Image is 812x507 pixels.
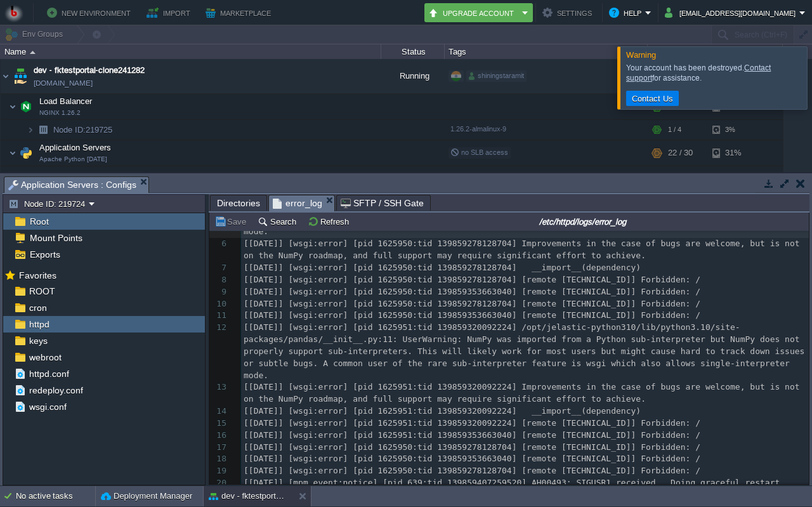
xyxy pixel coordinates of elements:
span: 219725 [52,124,114,135]
span: no SLB access [450,148,508,156]
span: Favorites [16,270,58,281]
a: Exports [27,249,62,260]
span: Apache Python [DATE] [39,155,107,163]
div: 7 [209,262,230,274]
button: Marketplace [206,5,275,20]
span: [[DATE]] [mpm_event:notice] [pid 639:tid 139859407259520] AH00493: SIGUSR1 received. Doing gracef... [244,478,780,487]
button: Node ID: 219724 [8,198,89,209]
button: Search [258,216,300,227]
div: 11 [209,310,230,322]
button: Help [609,5,645,20]
div: 10 [209,298,230,310]
span: 1.26.2-almalinux-9 [450,125,506,133]
div: 9 [209,286,230,298]
a: Mount Points [27,232,84,244]
img: AMDAwAAAACH5BAEAAAAALAAAAAABAAEAAAICRAEAOw== [1,59,11,93]
a: [DOMAIN_NAME] [34,77,93,89]
img: AMDAwAAAACH5BAEAAAAALAAAAAABAAEAAAICRAEAOw== [9,140,16,166]
div: 8 [209,274,230,286]
div: 14 [209,405,230,418]
div: No active tasks [16,486,95,506]
span: [[DATE]] [wsgi:error] [pid 1625950:tid 139859278128704] [remote [TECHNICAL_ID]] Forbidden: / [244,466,700,475]
div: 19 [209,465,230,477]
a: ROOT [27,286,57,297]
div: 16 [209,430,230,442]
div: Status [382,44,444,59]
span: Node ID: [53,125,86,135]
div: 31% [712,166,754,186]
a: redeploy.conf [27,385,85,396]
span: Application Servers : Configs [8,177,136,193]
div: 20 [209,477,230,489]
div: Running [381,59,445,93]
img: Bitss Techniques [4,3,23,22]
span: [[DATE]] [wsgi:error] [pid 1625950:tid 139859353663040] [remote [TECHNICAL_ID]] Forbidden: / [244,310,700,320]
span: [[DATE]] [wsgi:error] [pid 1625951:tid 139859353663040] [remote [TECHNICAL_ID]] Forbidden: / [244,430,700,440]
div: Tags [445,44,647,59]
a: httpd.conf [27,368,71,379]
div: 17 [209,442,230,454]
img: AMDAwAAAACH5BAEAAAAALAAAAAABAAEAAAICRAEAOw== [30,51,36,54]
span: [DATE]-python-3.10.14-almalinux-9 [450,171,558,179]
a: Node ID:219725 [52,124,114,135]
div: 3% [712,120,754,140]
span: NGINX 1.26.2 [39,109,81,117]
span: httpd [27,319,51,330]
img: AMDAwAAAACH5BAEAAAAALAAAAAABAAEAAAICRAEAOw== [11,59,29,93]
span: [[DATE]] [wsgi:error] [pid 1625951:tid 139859320092224] __import__(dependency) [244,406,641,416]
span: [[DATE]] [wsgi:error] [pid 1625950:tid 139859278128704] Improvements in the case of bugs are welc... [244,239,804,260]
img: AMDAwAAAACH5BAEAAAAALAAAAAABAAEAAAICRAEAOw== [9,94,16,119]
span: [[DATE]] [wsgi:error] [pid 1625950:tid 139859353663040] [remote [TECHNICAL_ID]] Forbidden: / [244,287,700,296]
a: Load BalancerNGINX 1.26.2 [38,96,94,106]
img: AMDAwAAAACH5BAEAAAAALAAAAAABAAEAAAICRAEAOw== [17,140,35,166]
span: Directories [217,195,260,211]
button: [EMAIL_ADDRESS][DOMAIN_NAME] [665,5,799,20]
div: 18 [209,453,230,465]
div: 15 [209,418,230,430]
span: [[DATE]] [wsgi:error] [pid 1625950:tid 139859353663040] [remote [TECHNICAL_ID]] Forbidden: / [244,454,700,463]
a: Favorites [16,270,58,280]
a: Root [27,216,51,227]
button: Upgrade Account [428,5,518,20]
span: SFTP / SSH Gate [341,195,424,211]
a: cron [27,302,49,313]
div: 13 [209,381,230,393]
span: [[DATE]] [wsgi:error] [pid 1625950:tid 139859278128704] [remote [TECHNICAL_ID]] Forbidden: / [244,299,700,308]
img: AMDAwAAAACH5BAEAAAAALAAAAAABAAEAAAICRAEAOw== [27,166,34,186]
a: Application ServersApache Python [DATE] [38,143,113,152]
span: Node ID: [53,171,86,181]
a: dev - fktestportal-clone241282 [34,64,145,77]
a: wsgi.conf [27,401,69,412]
span: 219724 [52,171,114,181]
button: New Environment [47,5,134,20]
span: [[DATE]] [wsgi:error] [pid 1625951:tid 139859320092224] /opt/jelastic-python310/lib/python3.10/si... [244,322,809,379]
img: AMDAwAAAACH5BAEAAAAALAAAAAABAAEAAAICRAEAOw== [34,120,52,140]
img: AMDAwAAAACH5BAEAAAAALAAAAAABAAEAAAICRAEAOw== [34,166,52,186]
button: Save [214,216,250,227]
div: shiningstaramit [466,70,527,82]
a: keys [27,335,49,346]
span: Application Servers [38,142,113,153]
span: Load Balancer [38,96,94,107]
div: Usage [648,44,782,59]
span: [[DATE]] [wsgi:error] [pid 1625950:tid 139859278128704] [remote [TECHNICAL_ID]] Forbidden: / [244,275,700,284]
img: AMDAwAAAACH5BAEAAAAALAAAAAABAAEAAAICRAEAOw== [17,94,35,119]
div: 12 [209,322,230,334]
div: 1 / 4 [668,120,681,140]
span: error_log [273,195,322,211]
button: Deployment Manager [101,490,192,503]
span: [[DATE]] [wsgi:error] [pid 1625951:tid 139859320092224] [remote [TECHNICAL_ID]] Forbidden: / [244,418,700,428]
div: Your account has been destroyed. for assistance. [626,63,804,83]
span: webroot [27,352,63,363]
button: Refresh [308,216,353,227]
